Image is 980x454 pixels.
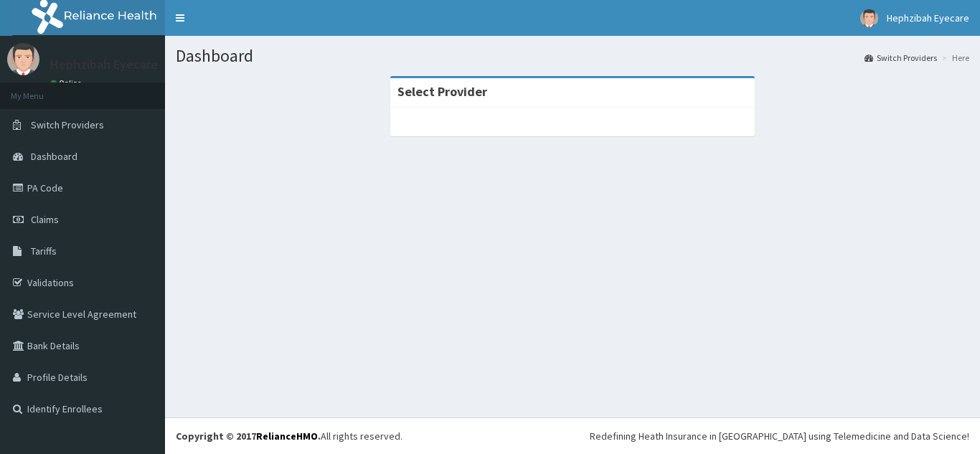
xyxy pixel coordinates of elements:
span: Dashboard [31,150,77,163]
footer: All rights reserved. [165,417,980,454]
span: Claims [31,213,59,226]
strong: Copyright © 2017 . [176,430,321,443]
strong: Select Provider [397,83,487,100]
img: User Image [860,9,878,27]
div: Redefining Heath Insurance in [GEOGRAPHIC_DATA] using Telemedicine and Data Science! [590,429,969,443]
span: Tariffs [31,245,57,257]
p: Hephzibah Eyecare [50,58,158,71]
li: Here [938,52,969,64]
a: Switch Providers [864,52,937,64]
a: RelianceHMO [256,430,318,443]
span: Hephzibah Eyecare [887,11,969,24]
h1: Dashboard [176,47,969,65]
a: Online [50,78,85,88]
span: Switch Providers [31,118,104,131]
img: User Image [7,43,39,75]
